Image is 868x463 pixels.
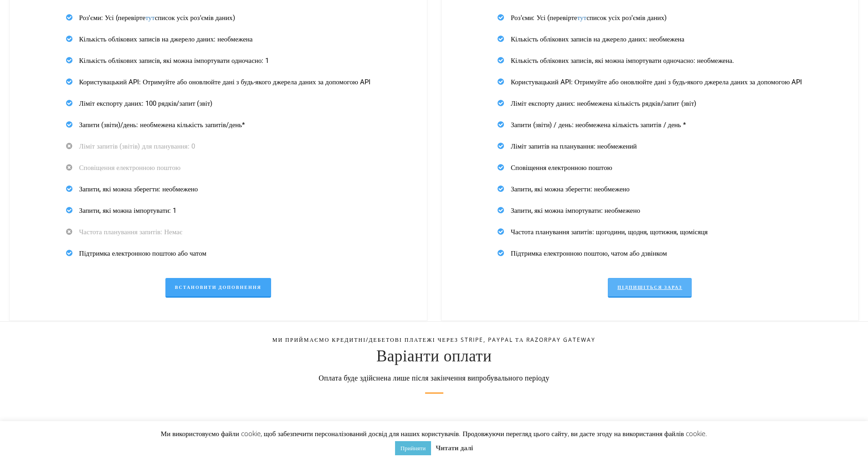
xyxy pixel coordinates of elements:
[145,14,154,22] a: тут
[586,14,667,22] font: список усіх роз'ємів даних)
[436,442,473,453] a: Читати далі
[511,78,802,86] font: Користувацький API: Отримуйте або оновлюйте дані з будь-якого джерела даних за допомогою API
[511,121,686,129] font: Запити (звіти) / день: необмежена кількість запитів / день *
[79,185,198,193] font: Запити, які можна зберегти: необмежено
[511,142,637,150] font: Ліміт запитів на планування: необмежений
[155,14,235,22] font: список усіх роз'ємів даних)
[511,99,696,108] font: Ліміт експорту даних: необмежена кількість рядків/запит (звіт)
[79,228,183,236] font: Частота планування запитів: Немає
[436,443,473,452] font: Читати далі
[395,441,431,455] a: Прийняти
[318,373,549,383] font: Оплата буде здійснена лише після закінчення випробувального періоду
[165,278,271,298] a: Встановити доповнення
[79,78,370,86] font: Користувацький API: Отримуйте або оновлюйте дані з будь-якого джерела даних за допомогою API
[511,228,708,236] font: Частота планування запитів: щогодини, щодня, щотижня, щомісяця
[608,278,692,298] a: Підпишіться зараз
[272,336,596,344] font: Ми приймаємо кредитні/дебетові платежі через Stripe, Paypal та Razorpay Gateway
[161,429,707,438] font: Ми використовуємо файли cookie, щоб забезпечити персоналізований досвід для наших користувачів. П...
[79,206,177,215] font: Запити, які можна імпортувати: 1
[79,14,146,22] font: Роз'єми: Усі (перевірте
[79,142,195,150] font: Ліміт запитів (звітів) для планування: 0
[376,347,492,365] font: Варіанти оплати
[401,444,426,452] font: Прийняти
[511,249,667,257] font: Підтримка електронною поштою, чатом або дзвінком
[79,121,245,129] font: Запити (звіти)/день: необмежена кількість запитів/день*
[79,57,269,65] font: Кількість облікових записів, які можна імпортувати одночасно: 1
[577,14,586,22] a: тут
[511,57,734,65] font: Кількість облікових записів, які можна імпортувати одночасно: необмежена.
[175,285,262,290] font: Встановити доповнення
[79,164,180,172] font: Сповіщення електронною поштою
[511,35,684,43] font: Кількість облікових записів на джерело даних: необмежена
[79,35,253,43] font: Кількість облікових записів на джерело даних: необмежена
[511,206,640,215] font: Запити, які можна імпортувати: необмежено
[822,419,868,463] iframe: Віджет чату
[79,99,213,108] font: Ліміт експорту даних: 100 рядків/запит (звіт)
[511,185,630,193] font: Запити, які можна зберегти: необмежено
[511,164,612,172] font: Сповіщення електронною поштою
[617,285,682,290] font: Підпишіться зараз
[79,249,206,257] font: Підтримка електронною поштою або чатом
[511,14,577,22] font: Роз'єми: Усі (перевірте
